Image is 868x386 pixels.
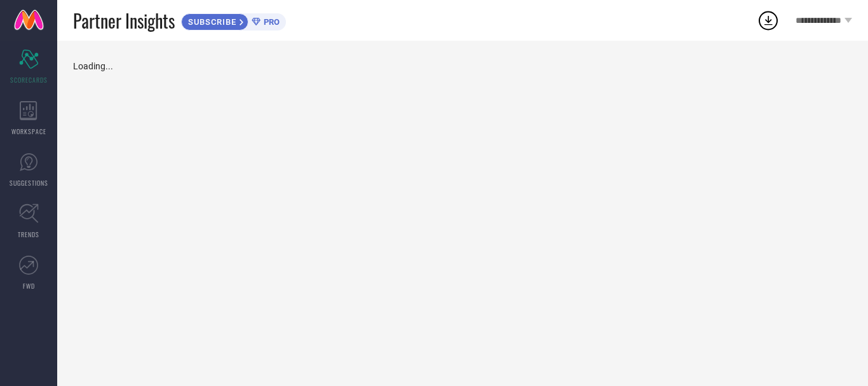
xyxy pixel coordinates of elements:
[18,230,39,239] span: TRENDS
[73,61,113,71] span: Loading...
[10,178,48,188] span: SUGGESTIONS
[73,8,175,34] span: Partner Insights
[757,9,780,32] div: Open download list
[11,127,46,136] span: WORKSPACE
[181,10,286,31] a: SUBSCRIBEPRO
[23,281,35,291] span: FWD
[10,75,48,85] span: SCORECARDS
[261,17,280,27] span: PRO
[182,17,240,27] span: SUBSCRIBE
